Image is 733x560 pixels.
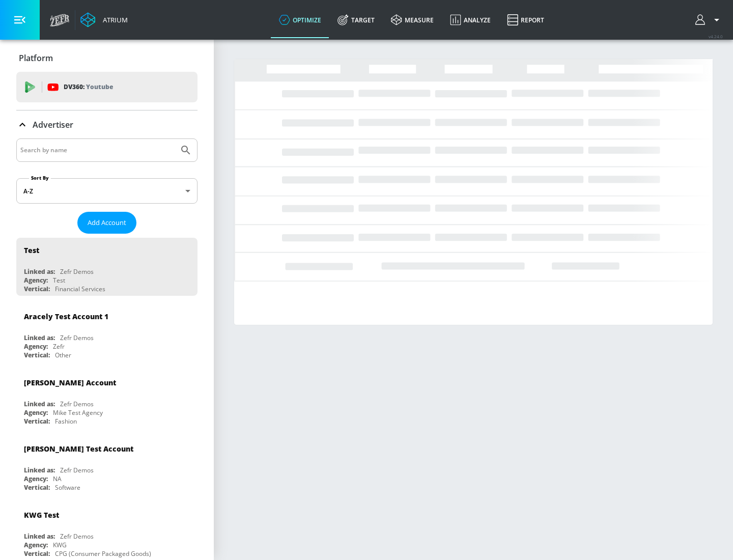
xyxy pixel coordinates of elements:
[53,541,67,549] div: KWG
[16,44,198,72] div: Platform
[24,474,48,483] div: Agency:
[383,2,442,38] a: measure
[60,466,94,474] div: Zefr Demos
[55,285,105,293] div: Financial Services
[24,312,108,321] div: Aracely Test Account 1
[24,342,48,351] div: Agency:
[24,400,55,408] div: Linked as:
[499,2,552,38] a: Report
[24,444,133,454] div: [PERSON_NAME] Test Account
[86,81,113,92] p: Youtube
[16,370,198,428] div: [PERSON_NAME] AccountLinked as:Zefr DemosAgency:Mike Test AgencyVertical:Fashion
[24,351,50,359] div: Vertical:
[24,378,116,387] div: [PERSON_NAME] Account
[55,417,77,426] div: Fashion
[24,417,50,426] div: Vertical:
[16,72,198,102] div: DV360: Youtube
[53,276,65,285] div: Test
[60,267,94,276] div: Zefr Demos
[88,217,126,229] span: Add Account
[24,285,50,293] div: Vertical:
[16,304,198,362] div: Aracely Test Account 1Linked as:Zefr DemosAgency:ZefrVertical:Other
[77,212,136,234] button: Add Account
[99,15,128,24] div: Atrium
[442,2,499,38] a: Analyze
[16,238,198,296] div: TestLinked as:Zefr DemosAgency:TestVertical:Financial Services
[329,2,383,38] a: Target
[55,483,80,492] div: Software
[24,245,39,255] div: Test
[20,144,175,157] input: Search by name
[53,408,103,417] div: Mike Test Agency
[64,81,113,93] p: DV360:
[16,436,198,494] div: [PERSON_NAME] Test AccountLinked as:Zefr DemosAgency:NAVertical:Software
[24,510,59,520] div: KWG Test
[53,474,62,483] div: NA
[24,408,48,417] div: Agency:
[24,541,48,549] div: Agency:
[24,333,55,342] div: Linked as:
[60,532,94,541] div: Zefr Demos
[24,466,55,474] div: Linked as:
[55,549,151,558] div: CPG (Consumer Packaged Goods)
[80,12,128,27] a: Atrium
[53,342,65,351] div: Zefr
[24,267,55,276] div: Linked as:
[24,483,50,492] div: Vertical:
[271,2,329,38] a: optimize
[709,34,723,39] span: v 4.24.0
[24,532,55,541] div: Linked as:
[24,549,50,558] div: Vertical:
[16,110,198,139] div: Advertiser
[24,276,48,285] div: Agency:
[29,175,51,181] label: Sort By
[33,119,73,130] p: Advertiser
[60,333,94,342] div: Zefr Demos
[19,52,53,64] p: Platform
[60,400,94,408] div: Zefr Demos
[16,178,198,204] div: A-Z
[55,351,71,359] div: Other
